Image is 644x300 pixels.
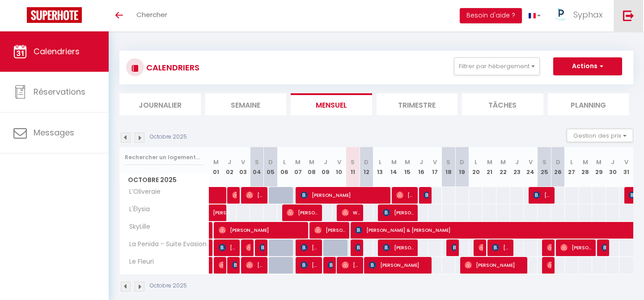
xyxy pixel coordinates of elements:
abbr: V [624,158,628,166]
li: Mensuel [291,93,372,115]
th: 07 [291,147,305,187]
abbr: D [364,158,369,166]
li: Trimestre [377,93,458,115]
span: [PERSON_NAME] [383,204,415,221]
th: 16 [414,147,428,187]
span: Calendriers [34,46,80,57]
abbr: L [379,158,381,166]
th: 15 [401,147,415,187]
span: [PERSON_NAME] [259,239,264,256]
abbr: M [487,158,492,166]
th: 04 [250,147,264,187]
span: [PERSON_NAME] [301,239,319,256]
span: [PERSON_NAME] [465,257,525,274]
span: SkyLille [121,222,155,232]
a: [PERSON_NAME] [209,204,223,222]
th: 20 [469,147,483,187]
span: Syphax [573,9,602,20]
span: L’Oliveraie [121,187,163,197]
th: 18 [442,147,456,187]
span: [PERSON_NAME] [369,257,429,274]
span: [PERSON_NAME] [547,239,551,256]
span: Messages [34,127,74,138]
abbr: J [324,158,327,166]
abbr: M [295,158,301,166]
abbr: D [556,158,560,166]
span: Chercher [136,10,167,19]
abbr: M [583,158,588,166]
span: [PERSON_NAME] [301,257,319,274]
li: Journalier [119,93,201,115]
abbr: M [309,158,314,166]
span: [PERSON_NAME] [328,257,332,274]
span: L'Élysia [121,204,155,214]
span: Wout Beuckelaer [342,204,360,221]
th: 01 [209,147,223,187]
li: Planning [548,93,629,115]
p: Octobre 2025 [150,282,187,290]
th: 05 [264,147,278,187]
span: [PERSON_NAME] [246,187,264,204]
abbr: M [596,158,602,166]
span: [PERSON_NAME] [232,187,237,204]
abbr: L [283,158,286,166]
span: [PERSON_NAME] [396,187,415,204]
span: [PERSON_NAME] [219,222,306,239]
span: [PERSON_NAME] [342,257,360,274]
th: 09 [318,147,332,187]
span: [PERSON_NAME] [287,204,319,221]
abbr: J [515,158,519,166]
abbr: V [433,158,437,166]
abbr: J [419,158,423,166]
span: [PERSON_NAME] [314,222,347,239]
th: 03 [237,147,250,187]
span: [PERSON_NAME] [355,239,360,256]
span: [PERSON_NAME] [213,200,233,217]
a: [PERSON_NAME] [209,239,214,257]
abbr: L [570,158,573,166]
th: 30 [606,147,620,187]
li: Tâches [462,93,543,115]
span: Le Fleuri [121,257,156,267]
p: Octobre 2025 [150,133,187,141]
abbr: J [228,158,231,166]
abbr: J [611,158,614,166]
span: [PERSON_NAME] [246,257,264,274]
th: 22 [496,147,510,187]
th: 29 [592,147,606,187]
th: 21 [483,147,496,187]
abbr: V [241,158,245,166]
span: [PERSON_NAME] [479,239,483,256]
h3: CALENDRIERS [144,57,199,78]
span: [PERSON_NAME] [424,187,428,204]
abbr: D [460,158,464,166]
th: 08 [305,147,319,187]
abbr: M [405,158,410,166]
abbr: S [542,158,547,166]
input: Rechercher un logement... [125,149,204,165]
th: 24 [524,147,538,187]
span: [PERSON_NAME] [451,239,456,256]
span: Octobre 2025 [120,174,209,187]
span: [PERSON_NAME] [533,187,551,204]
abbr: L [475,158,477,166]
th: 06 [277,147,291,187]
li: Semaine [205,93,287,115]
button: Gestion des prix [567,129,633,142]
th: 26 [551,147,565,187]
a: [PERSON_NAME] [209,257,214,274]
th: 17 [428,147,442,187]
abbr: S [351,158,355,166]
span: La Penida - Suite Evasion [121,239,209,249]
th: 13 [373,147,387,187]
th: 19 [455,147,469,187]
th: 14 [387,147,401,187]
th: 25 [538,147,551,187]
button: Filtrer par hébergement [454,57,540,75]
span: [PERSON_NAME] [383,239,415,256]
th: 02 [223,147,237,187]
abbr: D [268,158,273,166]
abbr: V [529,158,533,166]
img: ... [554,8,568,22]
span: [PERSON_NAME] [301,187,388,204]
